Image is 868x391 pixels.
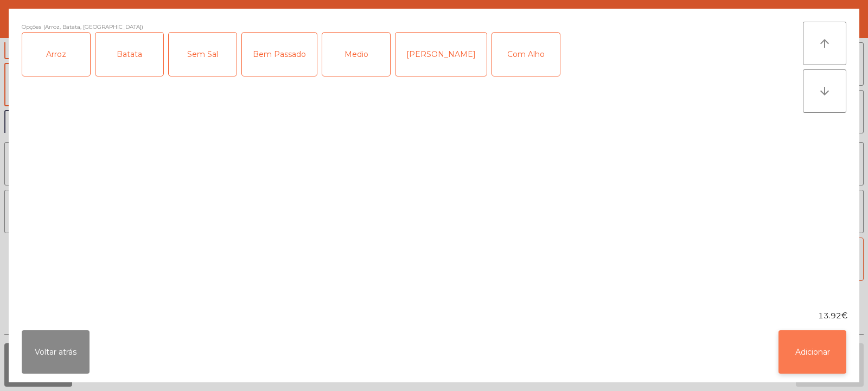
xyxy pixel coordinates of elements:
[803,69,846,113] button: arrow_downward
[492,33,560,76] div: Com Alho
[9,310,859,322] div: 13.92€
[95,33,163,76] div: Batata
[803,22,846,65] button: arrow_upward
[818,37,831,50] i: arrow_upward
[22,330,90,374] button: Voltar atrás
[22,33,90,76] div: Arroz
[818,85,831,98] i: arrow_downward
[169,33,237,76] div: Sem Sal
[395,33,487,76] div: [PERSON_NAME]
[242,33,317,76] div: Bem Passado
[43,22,143,32] span: (Arroz, Batata, [GEOGRAPHIC_DATA])
[322,33,390,76] div: Medio
[22,22,41,32] span: Opções
[778,330,846,374] button: Adicionar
